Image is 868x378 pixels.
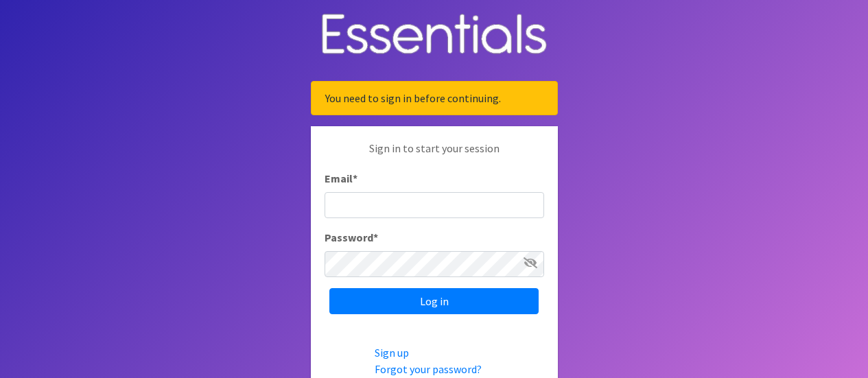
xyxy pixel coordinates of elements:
p: Sign in to start your session [325,140,544,170]
div: You need to sign in before continuing. [311,81,558,115]
a: Sign up [375,346,409,359]
label: Password [325,229,378,246]
input: Log in [329,288,539,314]
a: Forgot your password? [375,362,482,376]
label: Email [325,170,357,187]
abbr: required [373,231,378,244]
abbr: required [353,172,357,185]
